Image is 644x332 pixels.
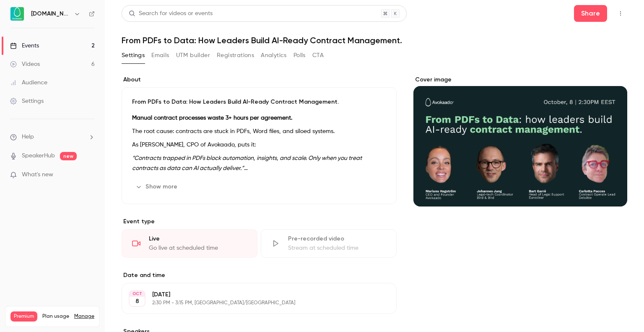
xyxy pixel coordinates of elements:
[176,49,210,62] button: UTM builder
[261,49,287,62] button: Analytics
[22,152,55,160] a: SpeakerHub
[132,140,386,150] p: As [PERSON_NAME], CPO of Avokaado, puts it:
[312,49,324,62] button: CTA
[31,10,70,18] h6: [DOMAIN_NAME]
[10,42,39,50] div: Events
[574,5,607,22] button: Share
[10,311,37,322] span: Premium
[293,49,306,62] button: Polls
[122,229,257,258] div: LiveGo live at scheduled time
[152,290,352,299] p: [DATE]
[122,35,627,45] h1: From PDFs to Data: How Leaders Build AI-Ready Contract Management.
[22,133,34,141] span: Help
[217,49,254,62] button: Registrations
[288,244,386,252] div: Stream at scheduled time
[10,133,95,141] li: help-dropdown-opener
[122,271,397,280] label: Date and time
[42,313,69,320] span: Plan usage
[132,98,386,106] p: From PDFs to Data: How Leaders Build AI-Ready Contract Management.
[261,229,397,258] div: Pre-recorded videoStream at scheduled time
[10,78,47,87] div: Audience
[22,170,53,179] span: What's new
[152,300,352,306] p: 2:30 PM - 3:15 PM, [GEOGRAPHIC_DATA]/[GEOGRAPHIC_DATA]
[132,180,182,193] button: Show more
[132,115,292,121] strong: Manual contract processes waste 3+ hours per agreement.
[288,235,386,243] div: Pre-recorded video
[135,297,139,306] p: 8
[149,235,247,243] div: Live
[60,152,77,160] span: new
[10,97,44,105] div: Settings
[413,76,627,207] section: Cover image
[74,313,94,320] a: Manage
[10,60,40,68] div: Videos
[413,76,627,84] label: Cover image
[130,291,145,297] div: OCT
[132,155,362,171] em: “Contracts trapped in PDFs block automation, insights, and scale. Only when you treat contracts a...
[129,9,213,18] div: Search for videos or events
[122,49,145,62] button: Settings
[10,7,24,21] img: Avokaado.io
[149,244,247,252] div: Go live at scheduled time
[122,76,397,84] label: About
[122,217,397,226] p: Event type
[132,126,386,136] p: The root cause: contracts are stuck in PDFs, Word files, and siloed systems.
[151,49,169,62] button: Emails
[85,171,95,179] iframe: Noticeable Trigger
